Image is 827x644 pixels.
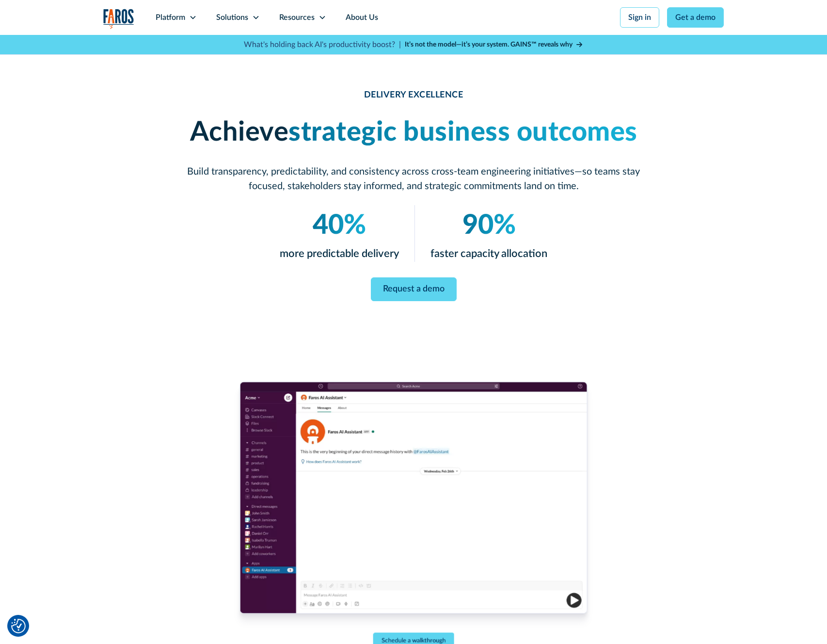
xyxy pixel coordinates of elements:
[280,246,399,262] p: more predictable delivery
[216,12,248,23] div: Solutions
[371,277,457,301] a: Request a demo
[430,246,547,262] p: faster capacity allocation
[567,593,582,608] img: Play video
[288,119,637,146] em: strategic business outcomes
[181,164,646,193] p: Build transparency, predictability, and consistency across cross-team engineering initiatives—so ...
[462,212,516,239] em: 90%
[190,119,289,146] strong: Achieve
[103,9,134,29] img: Logo of the analytics and reporting company Faros.
[103,9,134,29] a: home
[620,7,659,28] a: Sign in
[244,39,401,50] p: What's holding back AI's productivity boost? |
[313,212,366,239] em: 40%
[364,91,463,99] strong: DELIVERY EXCELLENCE
[156,12,185,23] div: Platform
[11,619,26,633] button: Cookie Settings
[11,619,26,633] img: Revisit consent button
[279,12,315,23] div: Resources
[405,40,583,50] a: It’s not the model—it’s your system. GAINS™ reveals why
[667,7,724,28] a: Get a demo
[405,41,573,48] strong: It’s not the model—it’s your system. GAINS™ reveals why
